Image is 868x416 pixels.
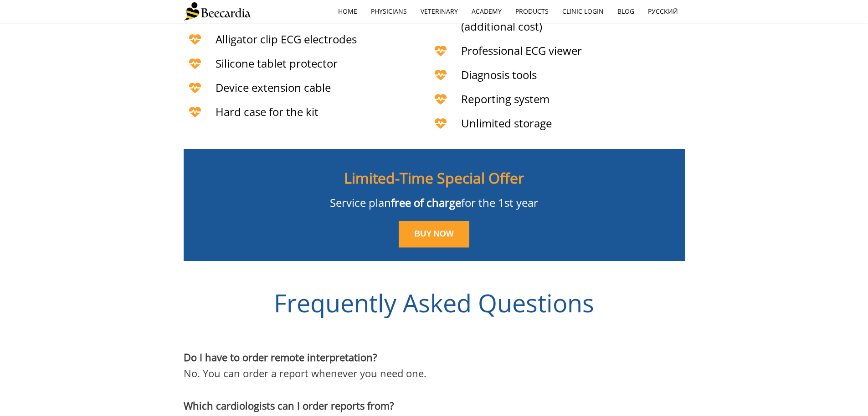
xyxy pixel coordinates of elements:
[184,350,377,364] span: Do I have to order remote interpretation?
[331,1,364,22] a: home
[184,2,251,21] img: Beecardia
[461,2,653,34] span: Order reports from remote specialists (additional cost)
[461,91,550,106] span: Reporting system
[414,229,454,238] span: BUY NOW
[414,1,465,22] a: Veterinary
[611,1,641,22] a: Blog
[399,221,469,247] a: BUY NOW
[465,1,508,22] a: Academy
[216,104,318,119] span: Hard case for the kit
[216,56,338,71] span: Silicone tablet protector
[461,43,582,58] span: Professional ECG viewer
[461,195,538,210] span: for the 1st year
[274,286,594,320] span: Frequently Asked Questions
[216,32,357,47] span: Alligator clip ECG electrodes
[330,195,391,210] span: Service plan
[508,1,555,22] a: Products
[641,1,685,22] a: Русский
[344,168,524,188] span: Limited-Time Special Offer
[555,1,611,22] a: Clinic Login
[184,399,394,412] span: Which cardiologists can I order reports from?
[461,116,552,131] span: Unlimited storage
[364,1,414,22] a: Physicians
[184,366,426,380] span: No. You can order a report whenever you need one.
[216,80,331,95] span: Device extension cable
[391,195,461,210] span: free of charge
[461,67,537,82] span: Diagnosis tools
